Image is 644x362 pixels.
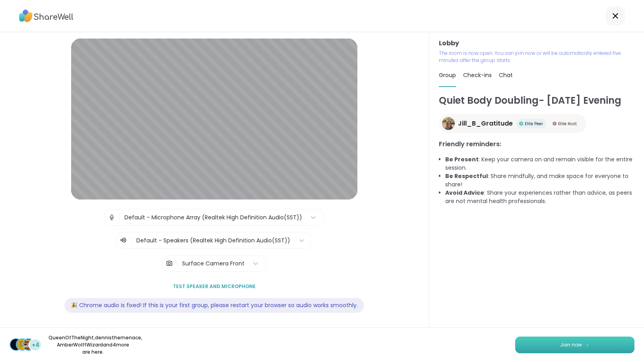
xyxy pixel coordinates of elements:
[170,278,259,295] button: Test speaker and microphone
[525,121,543,127] span: Elite Peer
[445,155,479,163] b: Be Present
[108,209,115,225] img: Microphone
[445,155,634,172] li: : Keep your camera on and remain visible for the entire session.
[445,172,634,189] li: : Share mindfully, and make space for everyone to share!
[130,236,132,245] span: |
[445,189,634,205] li: : Share your experiences rather than advice, as peers are not mental health professionals.
[20,339,25,350] span: d
[558,121,577,127] span: Elite Host
[176,256,178,271] span: |
[439,114,586,133] a: Jill_B_GratitudeJill_B_GratitudeElite PeerElite PeerElite HostElite Host
[442,117,455,130] img: Jill_B_Gratitude
[32,341,39,349] span: +4
[64,298,364,313] div: 🎉 Chrome audio is fixed! If this is your first group, please restart your browser so audio works ...
[173,283,256,290] span: Test speaker and microphone
[439,93,634,108] h1: Quiet Body Doubling- [DATE] Evening
[48,334,138,356] p: QueenOfTheNight , dennisthemenace , AmberWolffWizard and 4 more are here.
[445,172,488,180] b: Be Respectful
[19,7,74,25] img: ShareWell Logo
[439,39,634,48] h3: Lobby
[118,209,120,225] span: |
[553,122,557,126] img: Elite Host
[10,339,21,350] img: QueenOfTheNight
[166,256,173,271] img: Camera
[439,50,634,64] p: The room is now open. You can join now or will be automatically entered five minutes after the gr...
[439,139,634,149] h3: Friendly reminders:
[23,339,34,350] img: AmberWolffWizard
[585,343,590,347] img: ShareWell Logomark
[458,119,513,128] span: Jill_B_Gratitude
[499,71,513,79] span: Chat
[439,71,456,79] span: Group
[515,337,634,353] button: Join now
[182,259,244,268] div: Surface Camera Front
[560,341,582,348] span: Join now
[124,213,302,222] div: Default - Microphone Array (Realtek High Definition Audio(SST))
[519,122,523,126] img: Elite Peer
[463,71,492,79] span: Check-ins
[445,189,484,197] b: Avoid Advice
